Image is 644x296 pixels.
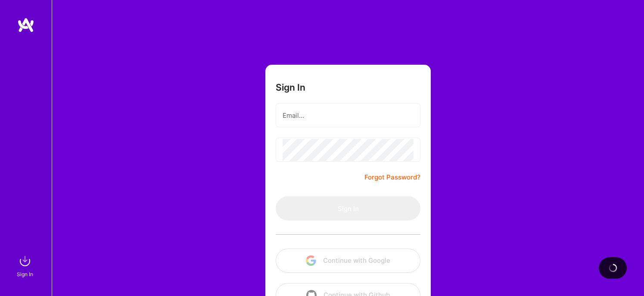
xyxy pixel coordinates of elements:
img: icon [306,255,316,266]
button: Sign In [276,196,420,220]
a: sign inSign In [18,252,34,279]
input: Email... [283,104,414,126]
h3: Sign In [276,82,305,93]
img: logo [17,17,34,33]
div: Sign In [17,270,33,279]
img: loading [608,263,618,273]
button: Continue with Google [276,249,420,273]
img: sign in [16,252,34,270]
a: Forgot Password? [364,172,420,183]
